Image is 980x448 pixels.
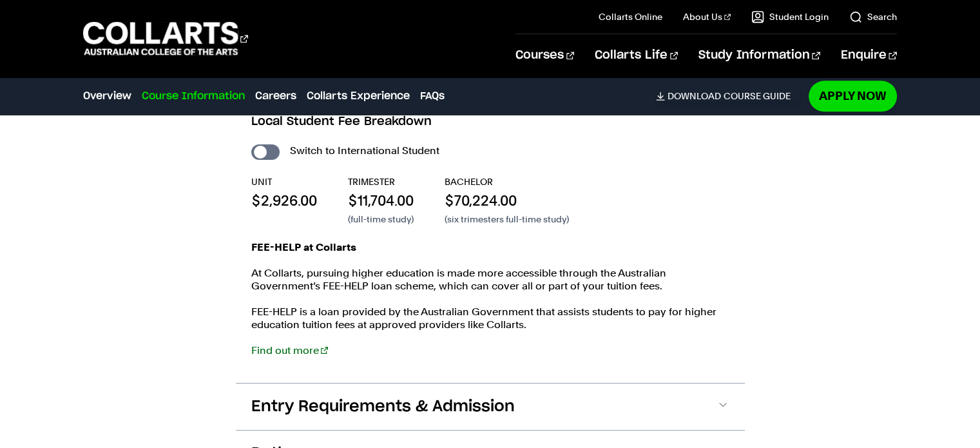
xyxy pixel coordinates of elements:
a: Student Login [751,10,829,23]
h3: Local Student Fee Breakdown [251,113,729,130]
a: Collarts Online [599,10,662,23]
p: TRIMESTER [348,175,414,188]
p: $70,224.00 [445,191,569,210]
a: Courses [515,34,574,77]
a: About Us [683,10,731,23]
p: UNIT [251,175,317,188]
p: (six trimesters full-time study) [445,213,569,226]
a: Overview [83,88,131,104]
p: FEE-HELP is a loan provided by the Australian Government that assists students to pay for higher ... [251,306,729,331]
p: (full-time study) [348,213,414,226]
a: Study Information [698,34,820,77]
p: $2,926.00 [251,191,317,210]
strong: FEE-HELP at Collarts [251,241,356,253]
a: Apply Now [809,81,897,111]
p: $11,704.00 [348,191,414,210]
a: Search [849,10,897,23]
a: Course Information [142,88,245,104]
span: Entry Requirements & Admission [251,396,515,417]
a: FAQs [420,88,445,104]
a: Enquire [841,34,897,77]
a: Collarts Life [595,34,678,77]
span: Download [668,90,721,102]
a: Find out more [251,344,328,356]
div: Go to homepage [83,20,248,57]
div: Fees & Scholarships [236,89,745,383]
a: Careers [255,88,296,104]
p: At Collarts, pursuing higher education is made more accessible through the Australian Government’... [251,267,729,293]
label: Switch to International Student [290,142,439,160]
a: Collarts Experience [307,88,410,104]
a: DownloadCourse Guide [656,90,801,102]
p: BACHELOR [445,175,569,188]
button: Entry Requirements & Admission [236,384,745,430]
